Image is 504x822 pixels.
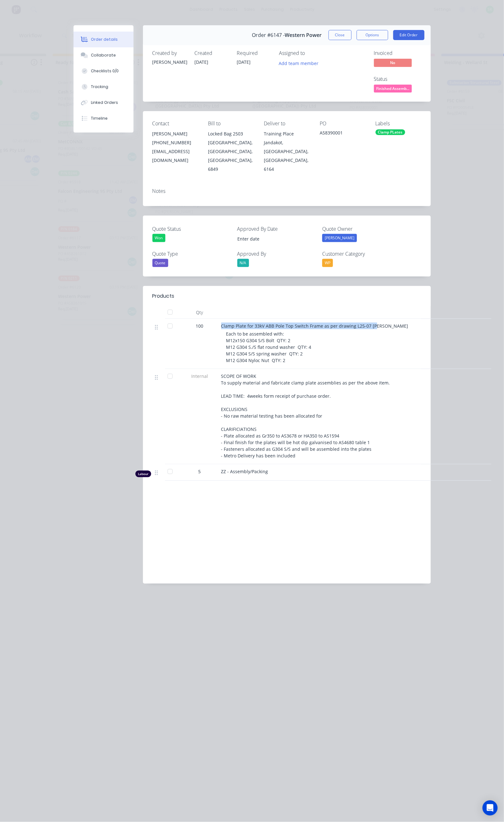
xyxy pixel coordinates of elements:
div: [PERSON_NAME] [152,59,187,65]
div: Invoiced [374,50,421,56]
div: Contact [152,121,198,127]
span: ZZ - Assembly/Packing [221,468,268,474]
div: Clamp PLates [376,129,405,135]
div: [PHONE_NUMBER] [152,138,198,147]
div: Quote [152,259,168,267]
button: Options [357,30,388,40]
div: Collaborate [91,52,116,58]
button: Add team member [276,59,322,67]
div: Locked Bag 2503[GEOGRAPHIC_DATA], [GEOGRAPHIC_DATA], [GEOGRAPHIC_DATA], 6849 [208,129,254,174]
div: Checklists 0/0 [91,68,119,74]
div: A58390001 [320,129,365,138]
div: Required [237,50,272,56]
div: WP [322,259,333,267]
button: Timeline [74,110,133,126]
button: Checklists 0/0 [74,63,133,79]
label: Approved By Date [237,225,316,233]
div: Won [152,234,165,242]
div: Tracking [91,84,108,90]
div: Open Intercom Messenger [483,801,498,816]
div: Linked Orders [91,100,118,105]
div: Training PlaceJandakot, [GEOGRAPHIC_DATA], [GEOGRAPHIC_DATA], 6164 [264,129,310,174]
label: Quote Type [152,250,231,258]
div: [GEOGRAPHIC_DATA], [GEOGRAPHIC_DATA], [GEOGRAPHIC_DATA], 6849 [208,138,254,174]
button: Tracking [74,79,133,95]
div: Created by [152,50,187,56]
span: [DATE] [195,59,209,65]
div: N/A [237,259,249,267]
div: Timeline [91,116,108,121]
span: Each to be assembled with: M12x150 G304 S/S Bolt QTY: 2 M12 G304 S./S flat round washer QTY: 4 M1... [226,331,311,363]
span: Internal [183,373,216,379]
div: [PERSON_NAME] [152,129,198,138]
span: Clamp Plate for 33kV ABB Pole Top Switch Frame as per drawing L25-07 [PERSON_NAME] [221,323,408,329]
div: Bill to [208,121,254,127]
div: [PERSON_NAME][PHONE_NUMBER][EMAIL_ADDRESS][DOMAIN_NAME] [152,129,198,165]
div: Deliver to [264,121,310,127]
div: Labour [135,471,151,477]
div: Jandakot, [GEOGRAPHIC_DATA], [GEOGRAPHIC_DATA], 6164 [264,138,310,174]
label: Approved By [237,250,316,258]
div: Order details [91,37,118,42]
div: PO [320,121,365,127]
div: Qty [181,306,219,319]
div: [EMAIL_ADDRESS][DOMAIN_NAME] [152,147,198,165]
span: Order #6147 - [252,32,285,38]
div: Notes [152,188,421,194]
span: No [374,59,412,67]
button: Collaborate [74,47,133,63]
label: Quote Status [152,225,231,233]
button: Close [329,30,352,40]
button: Edit Order [393,30,424,40]
div: [PERSON_NAME] [322,234,357,242]
span: SCOPE OF WORK To supply material and fabricate clamp plate assemblies as per the above item. LEAD... [221,373,390,459]
div: Training Place [264,129,310,138]
span: Finished Assemb... [374,85,412,92]
button: Add team member [279,59,322,67]
label: Quote Owner [322,225,401,233]
input: Enter date [233,234,311,244]
div: Locked Bag 2503 [208,129,254,138]
button: Finished Assemb... [374,85,412,94]
span: 100 [196,323,204,329]
button: Linked Orders [74,95,133,110]
div: Assigned to [279,50,342,56]
div: Products [152,292,175,300]
span: 5 [199,468,201,475]
button: Order details [74,32,133,47]
span: [DATE] [237,59,251,65]
div: Labels [376,121,421,127]
span: Western Power [285,32,322,38]
label: Customer Category [322,250,401,258]
div: Status [374,76,421,82]
div: Created [195,50,229,56]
